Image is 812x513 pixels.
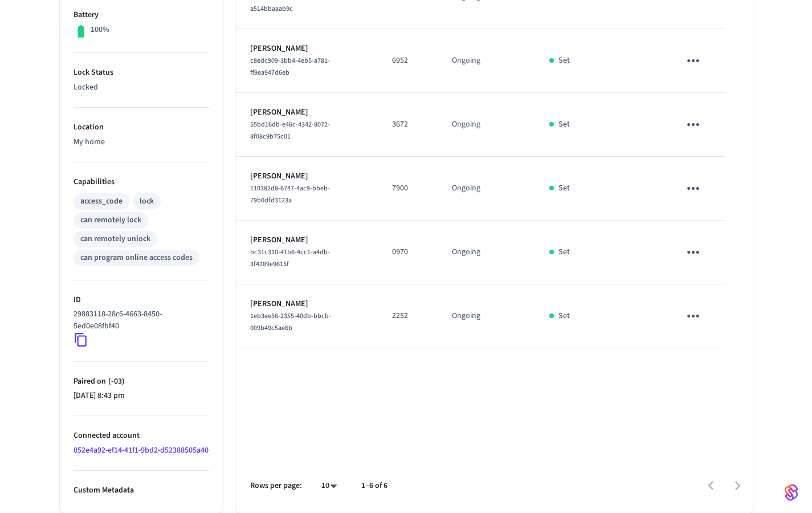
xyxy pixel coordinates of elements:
[74,82,209,93] p: Locked
[438,29,536,93] td: Ongoing
[392,55,425,67] p: 6952
[250,311,331,333] span: 1eb3ee56-2355-40db-bbcb-009b49c5ae6b
[392,310,425,322] p: 2252
[250,107,365,119] p: [PERSON_NAME]
[438,221,536,284] td: Ongoing
[74,9,209,21] p: Battery
[250,43,365,55] p: [PERSON_NAME]
[392,182,425,194] p: 7900
[392,119,425,131] p: 3672
[106,376,125,387] span: ( -03 )
[250,56,330,78] span: c8edc909-3bb4-4eb5-a781-ff9ea947d6eb
[250,480,302,492] p: Rows per page:
[74,136,209,148] p: My home
[392,246,425,258] p: 0970
[74,390,209,402] p: [DATE] 8:43 pm
[250,170,365,182] p: [PERSON_NAME]
[74,121,209,133] p: Location
[438,284,536,348] td: Ongoing
[74,445,209,456] a: 052e4a92-ef14-41f1-9bd2-d52388505a40
[438,157,536,221] td: Ongoing
[250,184,330,205] span: 110382d8-6747-4ac9-bbeb-79b0dfd3123a
[140,196,154,207] div: lock
[80,196,123,207] div: access_code
[74,176,209,188] p: Capabilities
[558,310,570,322] p: Set
[74,430,209,442] p: Connected account
[558,246,570,258] p: Set
[74,67,209,79] p: Lock Status
[91,24,109,36] p: 100%
[74,484,209,496] p: Custom Metadata
[361,480,387,492] p: 1–6 of 6
[438,93,536,157] td: Ongoing
[316,478,343,494] div: 10
[250,120,330,141] span: 55bd16db-e46c-4342-8072-8f08c9b75c01
[558,182,570,194] p: Set
[80,252,193,264] div: can program online access codes
[785,483,798,502] img: SeamLogoGradient.69752ec5.svg
[250,298,365,310] p: [PERSON_NAME]
[558,119,570,131] p: Set
[250,247,330,269] span: bc31c310-41b6-4cc1-a4db-3f4289e9615f
[74,308,205,332] p: 29883118-28c6-4663-8450-5ed0e08fbf40
[74,376,209,388] p: Paired on
[80,214,141,226] div: can remotely lock
[74,294,209,306] p: ID
[80,233,150,245] div: can remotely unlock
[558,55,570,67] p: Set
[250,234,365,246] p: [PERSON_NAME]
